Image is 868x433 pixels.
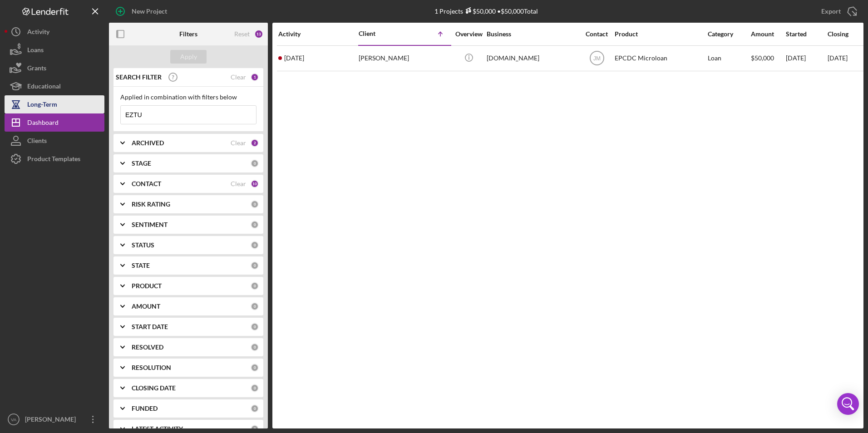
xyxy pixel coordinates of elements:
[751,46,785,70] div: $50,000
[179,30,197,38] b: Filters
[234,30,250,38] div: Reset
[487,46,577,70] div: [DOMAIN_NAME]
[615,46,705,70] div: EPCDC Microloan
[132,303,160,310] b: AMOUNT
[132,405,158,412] b: FUNDED
[786,30,827,38] div: Started
[251,425,259,433] div: 0
[132,323,168,330] b: START DATE
[132,221,168,228] b: SENTIMENT
[132,282,162,290] b: PRODUCT
[251,261,259,270] div: 0
[751,30,785,38] div: Amount
[251,323,259,331] div: 0
[254,30,263,39] div: 13
[251,200,259,208] div: 0
[5,150,104,168] button: Product Templates
[27,113,59,134] div: Dashboard
[180,50,197,64] div: Apply
[5,59,104,77] button: Grants
[487,30,577,38] div: Business
[170,50,207,64] button: Apply
[251,139,259,147] div: 2
[463,7,496,15] div: $50,000
[251,282,259,290] div: 0
[120,93,256,101] div: Applied in combination with filters below
[5,95,104,113] button: Long-Term
[23,410,82,431] div: [PERSON_NAME]
[132,2,167,20] div: New Project
[5,77,104,95] button: Educational
[5,113,104,132] button: Dashboard
[132,160,151,167] b: STAGE
[5,41,104,59] button: Loans
[251,343,259,351] div: 0
[251,180,259,188] div: 10
[116,74,162,81] b: SEARCH FILTER
[434,7,538,15] div: 1 Projects • $50,000 Total
[11,417,17,422] text: VA
[27,95,57,116] div: Long-Term
[251,241,259,249] div: 0
[251,221,259,229] div: 0
[109,2,176,20] button: New Project
[251,159,259,167] div: 0
[251,404,259,413] div: 0
[231,74,246,81] div: Clear
[708,46,750,70] div: Loan
[5,132,104,150] button: Clients
[132,241,154,249] b: STATUS
[821,2,841,20] div: Export
[593,55,601,62] text: JM
[132,384,176,392] b: CLOSING DATE
[132,201,170,208] b: RISK RATING
[231,139,246,147] div: Clear
[251,302,259,310] div: 0
[5,23,104,41] button: Activity
[278,30,358,38] div: Activity
[27,23,49,43] div: Activity
[27,59,46,79] div: Grants
[132,425,183,433] b: LATEST ACTIVITY
[27,150,80,170] div: Product Templates
[359,46,449,70] div: [PERSON_NAME]
[580,30,614,38] div: Contact
[27,77,61,98] div: Educational
[251,73,259,81] div: 1
[251,384,259,392] div: 0
[132,262,150,269] b: STATE
[132,180,161,187] b: CONTACT
[231,180,246,187] div: Clear
[708,30,750,38] div: Category
[284,54,304,62] time: 2025-08-22 03:53
[812,2,863,20] button: Export
[132,364,171,371] b: RESOLUTION
[786,46,827,70] div: [DATE]
[132,139,164,147] b: ARCHIVED
[828,54,848,62] time: [DATE]
[837,393,859,415] div: Open Intercom Messenger
[615,30,705,38] div: Product
[251,364,259,372] div: 0
[27,132,47,152] div: Clients
[359,30,404,37] div: Client
[132,344,163,351] b: RESOLVED
[452,30,486,38] div: Overview
[5,410,104,428] button: VA[PERSON_NAME]
[27,41,44,61] div: Loans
